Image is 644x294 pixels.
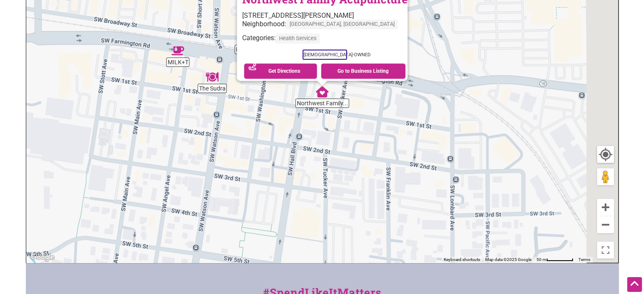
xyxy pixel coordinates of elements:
[242,34,407,48] div: Categories:
[312,82,332,102] div: Northwest Family Acupuncture
[536,257,546,262] span: 50 m
[597,242,614,259] button: Toggle fullscreen view
[168,41,188,60] div: MILK+T
[275,34,320,44] span: Health Services
[597,168,614,185] button: Drag Pegman onto the map to open Street View
[202,67,222,87] div: The Sudra
[597,216,614,233] button: Zoom out
[444,257,480,263] button: Keyboard shortcuts
[534,257,576,263] button: Map Scale: 50 m per 60 pixels
[627,277,642,292] div: Scroll Back to Top
[28,252,56,263] a: Open this area in Google Maps (opens a new window)
[28,252,56,263] img: Google
[244,63,317,79] a: Get Directions
[242,11,407,19] div: [STREET_ADDRESS][PERSON_NAME]
[485,257,531,262] span: Map data ©2025 Google
[597,199,614,216] button: Zoom in
[302,49,347,60] span: [DEMOGRAPHIC_DATA]-Owned
[321,63,406,79] a: Go to Business Listing
[242,19,407,33] div: Neighborhood:
[286,19,398,29] span: [GEOGRAPHIC_DATA], [GEOGRAPHIC_DATA]
[597,146,614,163] button: Your Location
[578,257,590,262] a: Terms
